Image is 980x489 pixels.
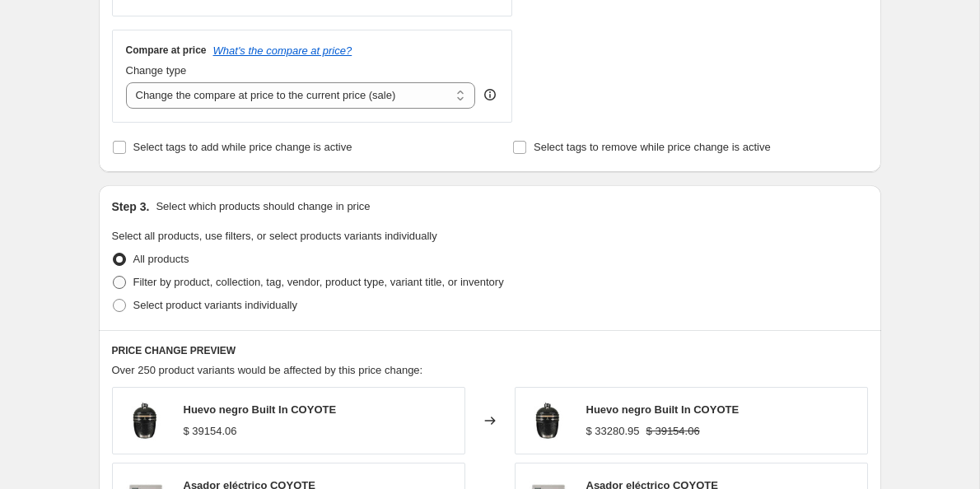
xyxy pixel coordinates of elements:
[184,423,237,440] div: $ 39154.06
[133,141,352,153] span: Select tags to add while price change is active
[133,299,297,311] span: Select product variants individually
[112,344,868,357] h6: PRICE CHANGE PREVIEW
[482,86,498,103] div: help
[126,64,187,77] span: Change type
[213,44,352,57] button: What's the compare at price?
[121,396,170,445] img: Copia_de_Plantilla_Producto_LIGHT_2.0_80x.jpg
[586,403,740,416] span: Huevo negro Built In COYOTE
[586,423,640,440] div: $ 33280.95
[126,44,207,57] h3: Compare at price
[524,396,573,445] img: Copia_de_Plantilla_Producto_LIGHT_2.0_80x.jpg
[112,364,423,376] span: Over 250 product variants would be affected by this price change:
[133,276,504,288] span: Filter by product, collection, tag, vendor, product type, variant title, or inventory
[133,253,189,265] span: All products
[646,423,700,440] strike: $ 39154.06
[112,198,150,215] h2: Step 3.
[534,141,771,153] span: Select tags to remove while price change is active
[156,198,370,215] p: Select which products should change in price
[112,230,437,242] span: Select all products, use filters, or select products variants individually
[184,403,337,416] span: Huevo negro Built In COYOTE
